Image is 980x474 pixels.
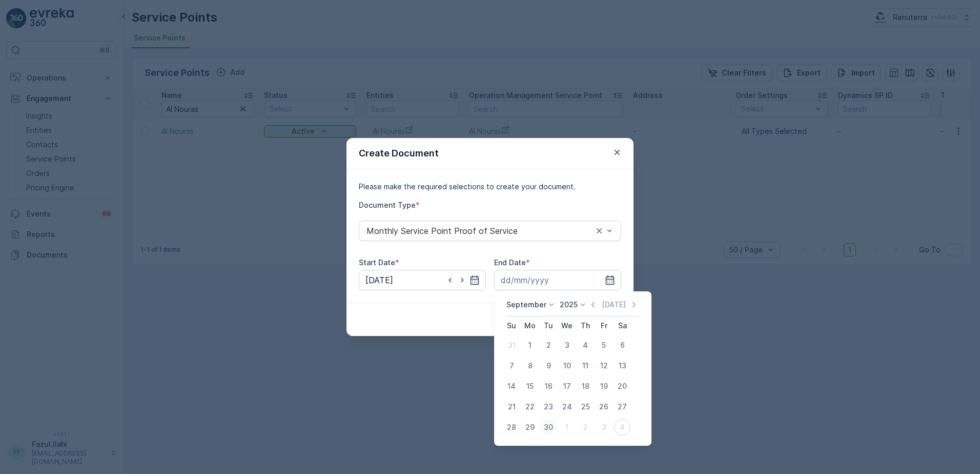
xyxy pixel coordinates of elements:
[540,378,557,394] div: 16
[540,399,557,415] div: 23
[503,378,520,394] div: 14
[539,317,558,335] th: Tuesday
[577,378,594,394] div: 18
[522,399,538,415] div: 22
[522,419,538,436] div: 29
[503,399,520,415] div: 21
[614,399,630,415] div: 27
[359,258,395,267] label: Start Date
[614,358,630,374] div: 13
[521,317,539,335] th: Monday
[522,378,538,394] div: 15
[614,337,630,353] div: 6
[577,358,594,374] div: 11
[614,419,630,436] div: 4
[522,337,538,353] div: 1
[506,300,546,310] p: September
[359,182,621,192] p: Please make the required selections to create your document.
[560,300,578,310] p: 2025
[596,358,612,374] div: 12
[503,337,520,353] div: 31
[602,300,626,310] p: [DATE]
[576,317,595,335] th: Thursday
[559,337,575,353] div: 3
[540,337,557,353] div: 2
[596,337,612,353] div: 5
[559,399,575,415] div: 24
[613,317,631,335] th: Saturday
[577,399,594,415] div: 25
[359,270,486,290] input: dd/mm/yyyy
[558,317,576,335] th: Wednesday
[559,358,575,374] div: 10
[577,337,594,353] div: 4
[494,258,526,267] label: End Date
[614,378,630,394] div: 20
[595,317,613,335] th: Friday
[577,419,594,436] div: 2
[503,419,520,436] div: 28
[596,399,612,415] div: 26
[540,419,557,436] div: 30
[359,146,439,161] p: Create Document
[502,317,521,335] th: Sunday
[559,419,575,436] div: 1
[596,419,612,436] div: 3
[540,358,557,374] div: 9
[359,201,416,209] label: Document Type
[503,358,520,374] div: 7
[596,378,612,394] div: 19
[559,378,575,394] div: 17
[522,358,538,374] div: 8
[494,270,621,290] input: dd/mm/yyyy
